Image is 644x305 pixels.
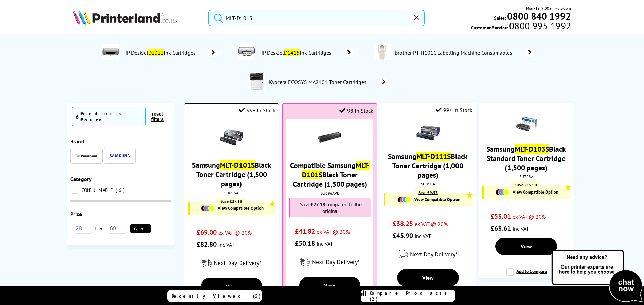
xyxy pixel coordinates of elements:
[496,189,509,195] img: Cartridges
[218,229,252,236] span: ex VAT @ 20%
[217,198,246,205] div: Save £27.18
[284,49,300,56] mark: D1415
[188,254,275,273] div: modal_delivery
[521,243,532,250] span: View
[268,79,369,85] span: Kyocera ECOSYS MA2101 Toner Cartridges
[288,190,371,196] div: SU696APL
[80,110,142,123] div: Products Found
[385,181,470,186] div: SU810A
[361,290,455,302] a: Compare Products (2)
[512,181,540,188] div: Save £15.90
[486,144,566,172] a: SamsungMLT-D103SBlack Standard Toner Cartridge (1,500 pages)
[506,13,571,19] a: 0800 840 1992
[146,111,169,122] button: reset filters
[513,189,558,195] span: View Compatible Option
[495,238,557,255] a: View
[508,23,571,29] span: 0800 995 1992
[339,107,373,114] div: 98 In Stock
[238,44,255,60] img: D1400-conspage.jpg
[388,152,468,180] a: SamsungMLT-D111SBlack Toner Cartridge (1,000 pages)
[415,233,431,239] span: inc VAT
[324,282,335,289] span: View
[79,187,115,193] span: CONSUMABLE
[220,160,255,170] mark: MLT-D101S
[384,245,472,264] div: modal_delivery
[73,10,200,26] a: Printerland Logo
[317,228,350,235] span: ex VAT @ 20%
[167,290,262,302] a: Recently Viewed (5)
[507,10,571,22] b: 0800 840 1992
[73,10,178,25] img: Printerland Logo
[130,224,151,233] button: Go
[513,225,529,232] span: inc VAT
[192,160,271,188] a: SamsungMLT-D101SBlack Toner Cartridge (1,500 pages)
[317,240,333,247] span: inc VAT
[289,198,370,217] div: Save Compared to the original
[248,73,265,90] img: kyocera-ma2101cfx-deptimage.jpg
[214,259,261,267] span: Next Day Delivery*
[70,176,92,182] span: Category
[410,250,458,258] span: Next Day Delivery*
[226,283,237,290] span: View
[318,126,341,149] img: K15554ZA-small.gif
[506,268,547,281] label: Add to Compare
[74,224,93,234] input: 28
[550,249,644,304] img: Open Live Chat window
[515,115,538,133] img: ml2955small.jpg
[197,228,217,237] span: £69.00
[436,107,472,113] div: 99+ In Stock
[471,23,571,31] span: Customer Service:
[374,44,391,60] img: brother-pt-h101c-deptimage.jpg
[70,138,84,145] span: Brand
[201,205,214,211] img: Cartridges
[484,174,569,179] div: SU728A
[208,10,425,26] input: Search product or bra
[393,231,413,240] span: £45.90
[394,49,515,56] span: Brother PT-H101C Labelling Machine Consumables
[513,213,546,220] span: ex VAT @ 20%
[302,161,370,179] mark: MLT-D101S
[72,187,78,194] input: CONSUMABLE 6
[122,49,198,56] span: HP DeskJet Ink Cartridges
[116,187,126,193] span: 6
[290,161,370,189] a: Compatible SamsungMLT-D101SBlack Toner Cartridge (1,500 pages)
[218,205,264,211] span: View Compatible Option
[76,113,79,120] span: 6
[416,125,440,140] img: samsung-m2070fw-toner-small.jpg
[394,44,535,62] a: Brother PT-H101C Labelling Machine Consumables
[201,278,262,295] a: View
[487,189,567,195] a: View Compatible Option
[76,154,97,157] img: Printerland
[239,107,275,114] div: 99+ In Stock
[220,126,243,149] img: SU696ATHUMB.jpg
[515,144,549,154] mark: MLT-D103S
[422,274,434,281] span: View
[110,154,130,157] img: Samsung
[416,152,451,161] mark: MLT-D111S
[414,197,460,202] span: View Compatible Option
[370,290,455,302] span: Compare Products (2)
[295,239,315,248] span: £50.18
[172,293,261,299] span: Recently Viewed (5)
[491,224,511,233] span: £63.61
[393,219,413,228] span: £38.25
[258,49,334,56] span: HP DeskJet Ink Cartridges
[397,197,411,203] img: Cartridges
[415,189,441,196] div: Save £9.57
[491,212,511,221] span: £53.01
[148,49,164,56] mark: D1311
[108,224,127,234] input: 69
[526,5,571,11] span: Mon - Fri 9:00am - 5:30pm
[102,44,119,60] img: D1311-conspage.jpg
[93,226,108,232] span: to
[286,253,373,272] div: modal_delivery
[70,211,82,217] span: Price
[494,15,506,21] span: Sales:
[258,44,354,62] a: HP DeskJetD1415Ink Cartridges
[268,73,389,91] a: Kyocera ECOSYS MA2101 Toner Cartridges
[389,197,469,203] a: View Compatible Option
[193,205,272,211] a: View Compatible Option
[310,201,325,208] span: £27.18
[397,269,459,286] a: View
[415,221,448,227] span: ex VAT @ 20%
